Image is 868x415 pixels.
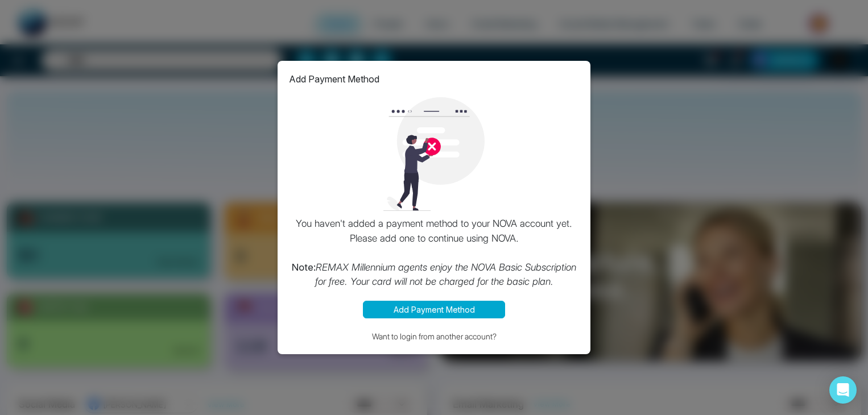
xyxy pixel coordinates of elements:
div: Open Intercom Messenger [829,376,857,404]
p: Add Payment Method [289,72,379,86]
button: Want to login from another account? [289,330,579,343]
p: You haven't added a payment method to your NOVA account yet. Please add one to continue using NOVA. [289,217,579,289]
i: REMAX Millennium agents enjoy the NOVA Basic Subscription for free. Your card will not be charged... [315,262,577,288]
strong: Note: [292,262,316,273]
img: loading [377,97,491,211]
button: Add Payment Method [363,301,505,318]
